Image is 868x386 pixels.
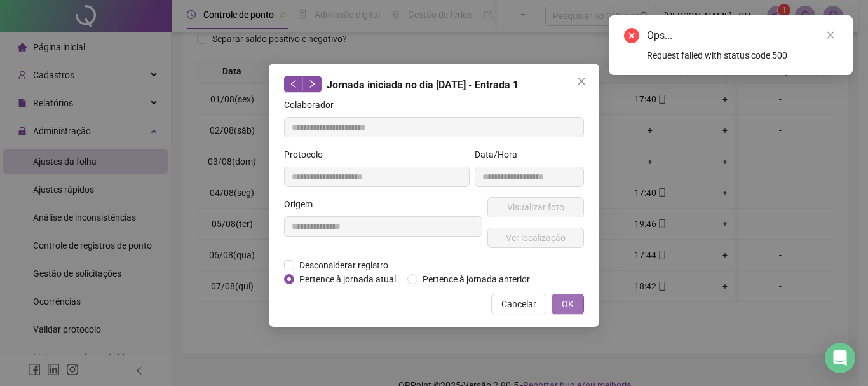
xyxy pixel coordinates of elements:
span: Pertence à jornada anterior [417,272,535,286]
button: Visualizar foto [487,197,584,217]
span: Pertence à jornada atual [294,272,401,286]
div: Open Intercom Messenger [825,343,855,373]
div: Ops... [647,28,837,43]
span: OK [562,297,574,311]
span: Desconsiderar registro [294,258,393,272]
span: Cancelar [501,297,536,311]
button: left [284,76,303,92]
span: close [826,31,835,39]
span: close [576,76,587,86]
span: close-circle [624,28,639,43]
label: Origem [284,197,321,211]
button: OK [552,294,584,314]
div: Jornada iniciada no dia [DATE] - Entrada 1 [284,76,584,93]
button: Cancelar [491,294,546,314]
button: Ver localização [487,228,584,248]
label: Protocolo [284,148,331,162]
button: right [302,76,322,92]
div: Request failed with status code 500 [647,48,837,62]
label: Data/Hora [475,148,526,162]
button: Close [571,71,592,92]
a: Close [824,28,837,42]
span: right [308,79,316,88]
span: left [289,79,298,88]
label: Colaborador [284,98,342,112]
